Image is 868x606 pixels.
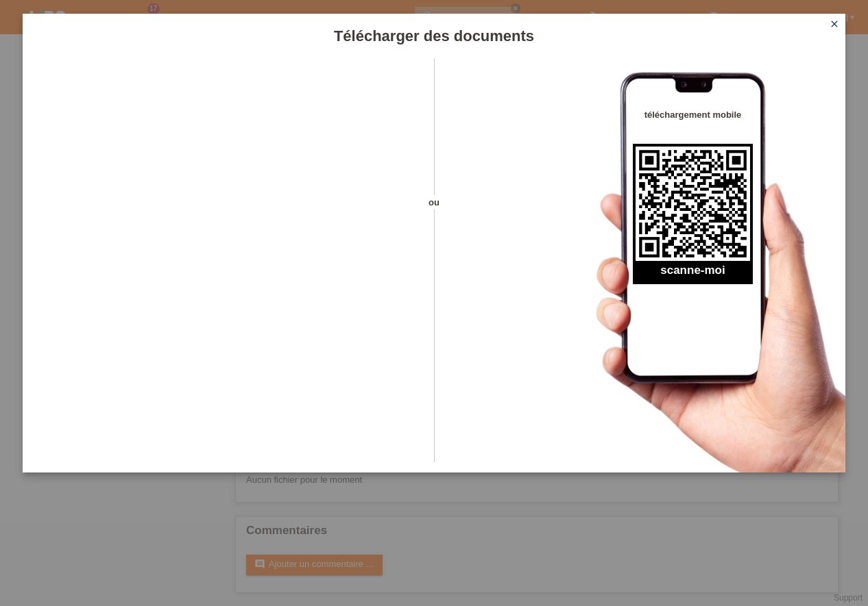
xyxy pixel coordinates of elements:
h4: téléchargement mobile [633,110,753,120]
i: close [829,18,840,29]
h2: scanne-moi [633,264,753,284]
span: ou [410,195,458,210]
iframe: Upload [43,92,410,435]
h1: Télécharger des documents [23,27,845,45]
a: close [825,17,843,33]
